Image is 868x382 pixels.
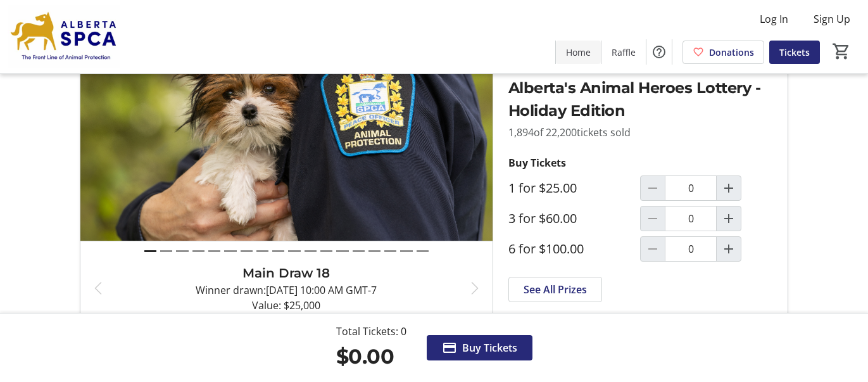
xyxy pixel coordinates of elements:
[417,244,429,258] button: Draw 18
[508,77,772,122] h2: Alberta's Animal Heroes Lottery - Holiday Edition
[462,340,517,355] span: Buy Tickets
[116,264,456,283] h3: Main Draw 18
[336,341,406,372] div: $0.00
[556,41,601,64] a: Home
[305,244,317,258] button: Draw 11
[508,125,772,140] p: 1,894 tickets sold
[336,244,348,258] button: Draw 13
[646,39,672,65] button: Help
[256,244,268,258] button: Draw 8
[80,9,492,241] img: Main Draw 18
[717,207,741,231] button: Increment by one
[384,244,396,258] button: Draw 16
[272,244,284,258] button: Draw 9
[534,125,577,139] span: of 22,200
[682,41,764,64] a: Donations
[508,211,577,226] label: 3 for $60.00
[427,335,532,360] button: Buy Tickets
[160,244,172,258] button: Draw 2
[224,244,236,258] button: Draw 6
[601,41,646,64] a: Raffle
[750,9,798,29] button: Log In
[814,11,850,27] span: Sign Up
[508,241,584,257] label: 6 for $100.00
[368,244,381,258] button: Draw 15
[803,9,860,29] button: Sign Up
[717,176,741,200] button: Increment by one
[612,46,636,59] span: Raffle
[524,282,587,297] span: See All Prizes
[717,237,741,261] button: Increment by one
[508,181,577,196] label: 1 for $25.00
[288,244,300,258] button: Draw 10
[400,244,412,258] button: Draw 17
[508,277,602,302] a: See All Prizes
[566,46,591,59] span: Home
[208,244,220,258] button: Draw 5
[760,11,788,27] span: Log In
[241,244,253,258] button: Draw 7
[320,244,332,258] button: Draw 12
[176,244,188,258] button: Draw 3
[116,283,456,298] p: Winner drawn:
[8,5,120,68] img: Alberta SPCA's Logo
[192,244,204,258] button: Draw 4
[266,283,377,297] span: [DATE] 10:00 AM GMT-7
[508,156,566,170] strong: Buy Tickets
[769,41,820,64] a: Tickets
[144,244,156,258] button: Draw 1
[116,298,456,313] p: Value: $25,000
[830,40,853,63] button: Cart
[779,46,810,59] span: Tickets
[336,324,406,339] div: Total Tickets: 0
[353,244,365,258] button: Draw 14
[709,46,754,59] span: Donations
